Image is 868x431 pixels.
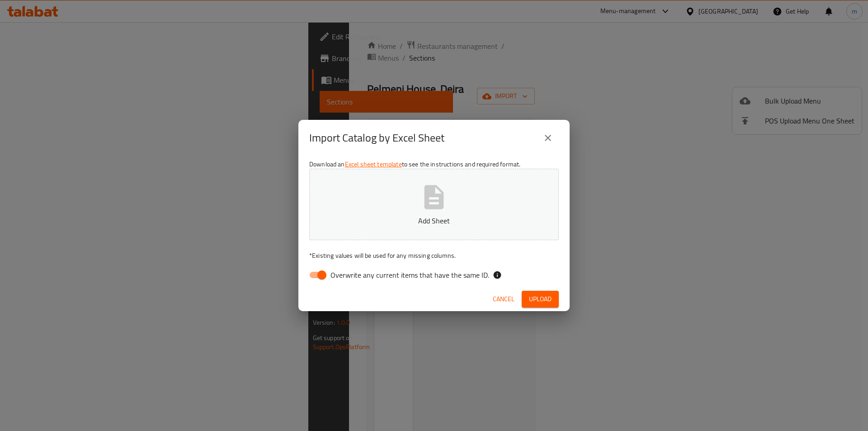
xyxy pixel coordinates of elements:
span: Cancel [493,294,514,305]
p: Add Sheet [323,215,545,226]
button: close [537,127,559,149]
div: Download an to see the instructions and required format. [298,156,570,287]
a: Excel sheet template [345,158,402,170]
button: Add Sheet [309,169,559,240]
p: Existing values will be used for any missing columns. [309,251,559,260]
span: Overwrite any current items that have the same ID. [330,270,489,280]
button: Upload [522,291,559,308]
button: Cancel [489,291,518,308]
svg: If the overwrite option isn't selected, then the items that match an existing ID will be ignored ... [493,270,502,279]
span: Upload [529,294,552,305]
h2: Import Catalog by Excel Sheet [309,131,444,145]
